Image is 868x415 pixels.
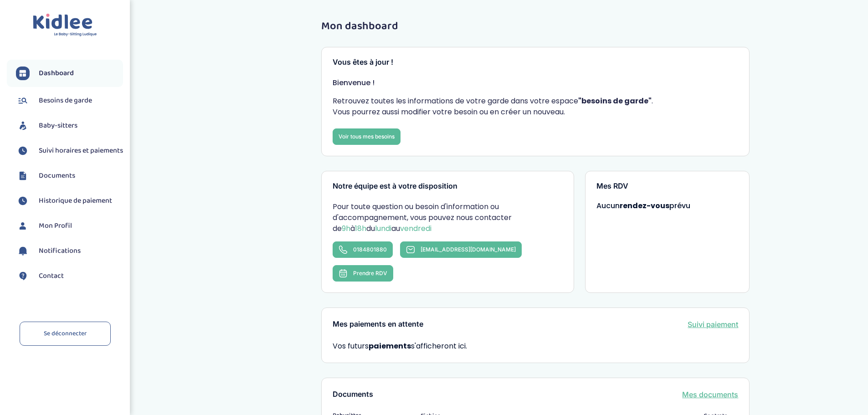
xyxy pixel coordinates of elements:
a: Mon Profil [16,219,123,233]
span: Baby-sitters [39,120,77,131]
span: Prendre RDV [353,270,387,277]
a: Dashboard [16,67,123,80]
span: 9h [342,223,350,234]
h3: Notre équipe est à votre disposition [333,182,562,190]
img: logo.svg [33,14,97,37]
span: Besoins de garde [39,95,92,106]
img: besoin.svg [16,94,30,108]
img: notification.svg [16,244,30,258]
img: profil.svg [16,219,30,233]
span: Aucun prévu [596,200,690,211]
a: Documents [16,169,123,183]
span: Documents [39,170,75,181]
p: Pour toute question ou besoin d'information ou d'accompagnement, vous pouvez nous contacter de à ... [333,201,562,234]
strong: "besoins de garde" [578,96,652,106]
h3: Documents [333,390,373,399]
h3: Mes paiements en attente [333,320,423,328]
a: Se déconnecter [20,322,111,346]
span: [EMAIL_ADDRESS][DOMAIN_NAME] [421,246,516,253]
strong: rendez-vous [620,200,669,211]
span: Dashboard [39,68,74,79]
button: Prendre RDV [333,265,393,282]
a: Voir tous mes besoins [333,128,401,145]
img: suivihoraire.svg [16,194,30,208]
a: Suivi horaires et paiements [16,144,123,158]
h3: Vous êtes à jour ! [333,58,738,67]
span: 18h [355,223,366,234]
span: vendredi [400,223,431,234]
img: dashboard.svg [16,67,30,80]
span: lundi [375,223,391,234]
img: documents.svg [16,169,30,183]
a: Suivi paiement [688,319,738,330]
span: 0184801880 [353,246,387,253]
a: Historique de paiement [16,194,123,208]
img: contact.svg [16,269,30,283]
span: Mon Profil [39,220,72,231]
img: suivihoraire.svg [16,144,30,158]
h3: Mes RDV [596,182,739,190]
a: Besoins de garde [16,94,123,108]
a: Contact [16,269,123,283]
strong: paiements [369,341,411,351]
img: babysitters.svg [16,119,30,133]
a: 0184801880 [333,241,393,258]
p: Bienvenue ! [333,77,738,88]
a: Notifications [16,244,123,258]
span: Contact [39,271,64,282]
span: Notifications [39,246,81,256]
p: Retrouvez toutes les informations de votre garde dans votre espace . Vous pourrez aussi modifier ... [333,96,738,118]
a: Mes documents [682,389,738,400]
h1: Mon dashboard [321,20,750,32]
span: Historique de paiement [39,195,112,206]
a: [EMAIL_ADDRESS][DOMAIN_NAME] [400,241,522,258]
span: Suivi horaires et paiements [39,145,123,156]
span: Vos futurs s'afficheront ici. [333,341,467,351]
a: Baby-sitters [16,119,123,133]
